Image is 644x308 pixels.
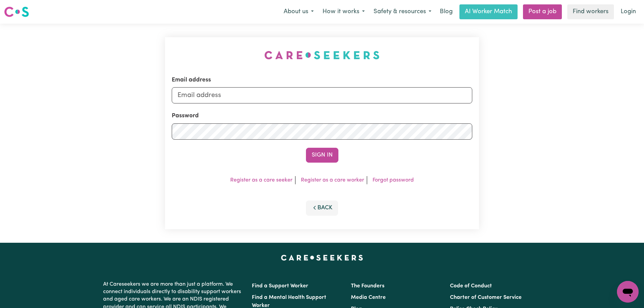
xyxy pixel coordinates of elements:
a: Code of Conduct [450,283,492,289]
button: Back [306,200,338,215]
button: How it works [318,5,369,19]
iframe: Button to launch messaging window [617,281,639,303]
a: Post a job [523,4,562,19]
a: Careseekers logo [4,4,29,20]
a: Charter of Customer Service [450,295,522,300]
label: Email address [172,76,211,85]
button: Safety & resources [369,5,436,19]
a: Register as a care seeker [230,177,292,183]
button: About us [279,5,318,19]
button: Sign In [306,148,338,163]
a: Forgot password [373,177,414,183]
img: Careseekers logo [4,6,29,18]
a: The Founders [351,283,384,289]
label: Password [172,112,199,120]
a: Find workers [567,4,614,19]
a: Register as a care worker [301,177,364,183]
input: Email address [172,87,472,103]
a: Login [617,4,640,19]
a: Careseekers home page [281,255,363,260]
a: Find a Support Worker [252,283,308,289]
a: Media Centre [351,295,386,300]
a: AI Worker Match [459,4,518,19]
a: Blog [436,4,457,19]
